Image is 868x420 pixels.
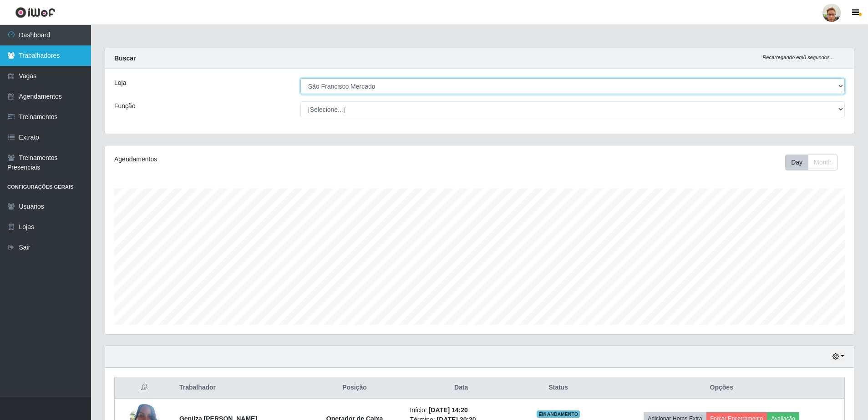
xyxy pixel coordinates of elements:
[785,155,838,170] div: First group
[174,377,305,399] th: Trabalhador
[599,377,845,399] th: Opções
[305,377,405,399] th: Posição
[808,155,838,170] button: Month
[114,101,136,111] label: Função
[762,55,834,60] i: Recarregando em 8 segundos...
[785,155,845,170] div: Toolbar with button groups
[785,155,808,170] button: Day
[114,78,126,88] label: Loja
[537,410,580,418] span: EM ANDAMENTO
[114,155,411,164] div: Agendamentos
[15,7,56,18] img: CoreUI Logo
[518,377,599,399] th: Status
[114,55,136,62] strong: Buscar
[410,405,512,415] li: Início:
[404,377,518,399] th: Data
[429,406,468,414] time: [DATE] 14:20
